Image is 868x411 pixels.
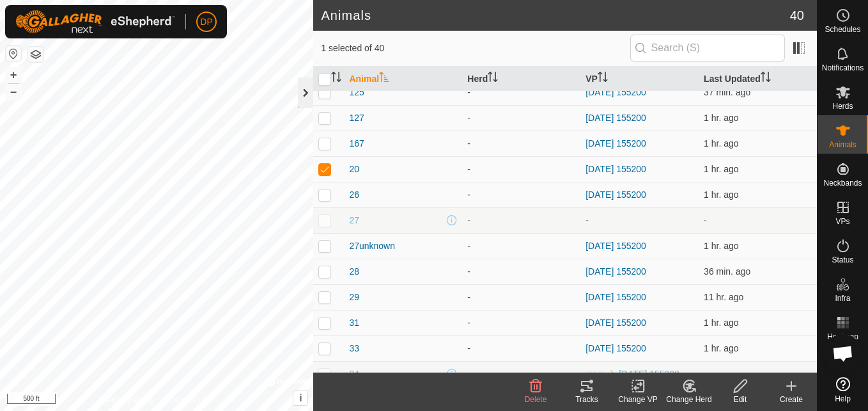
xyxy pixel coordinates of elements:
span: 26 [349,188,359,202]
div: Open chat [824,334,862,373]
a: [DATE] 155200 [585,138,646,149]
input: Search (S) [630,35,785,61]
div: - [467,367,575,381]
span: Schedules [825,26,860,33]
a: [DATE] 155200 [585,113,646,123]
a: [DATE] 155200 [585,292,646,302]
span: 34 [349,367,359,381]
span: Sep 16, 2025, 6:08 PM [704,164,739,174]
span: Help [835,395,851,403]
div: - [467,188,575,202]
span: Sep 16, 2025, 6:08 PM [704,113,739,123]
span: Animals [829,141,856,149]
a: [DATE] 155200 [585,164,646,174]
button: Reset Map [6,46,21,61]
div: - [467,214,575,227]
div: - [467,239,575,253]
span: 125 [349,86,364,99]
p-sorticon: Activate to sort [761,74,771,84]
div: - [467,86,575,99]
span: Sep 16, 2025, 6:08 PM [704,343,739,353]
span: 33 [349,342,359,355]
span: 40 [790,6,804,25]
span: Delete [525,395,547,404]
h2: Animals [321,8,789,23]
p-sorticon: Activate to sort [598,74,608,84]
span: 29 [349,291,359,304]
a: [DATE] 155200 [585,87,646,97]
span: Heatmap [827,333,858,341]
button: + [6,67,21,83]
div: Create [766,394,817,405]
span: Notifications [822,64,864,72]
a: Contact Us [169,394,207,406]
span: - [704,215,707,225]
app-display-virtual-paddock-transition: - [585,215,589,225]
span: Sep 16, 2025, 6:08 PM [704,241,739,251]
p-sorticon: Activate to sort [488,74,498,84]
div: - [467,316,575,330]
span: 27unknown [349,239,395,253]
a: [DATE] 155200 [585,318,646,328]
span: Neckbands [823,179,862,187]
div: - [467,265,575,278]
span: i [299,392,302,403]
a: [DATE] 155200 [585,241,646,251]
div: Tracks [561,394,612,405]
span: Sep 16, 2025, 6:08 PM [704,189,739,200]
a: [DATE] 155200 [585,189,646,200]
span: Sep 16, 2025, 7:53 AM [704,292,743,302]
span: Sep 16, 2025, 6:08 PM [704,138,739,149]
div: Change Herd [663,394,715,405]
span: 167 [349,137,364,150]
button: – [6,84,21,99]
span: 1 selected of 40 [321,42,630,55]
a: Help [818,372,868,408]
p-sorticon: Activate to sort [331,74,341,84]
div: - [467,163,575,176]
span: OFF [585,369,603,379]
th: Last Updated [699,67,817,92]
span: 20 [349,163,359,176]
span: Sep 16, 2025, 6:53 PM [704,87,750,97]
a: [DATE] 155200 [585,266,646,277]
th: Animal [344,67,462,92]
span: - [704,369,707,379]
span: 27 [349,214,359,227]
span: Herds [832,102,853,110]
div: - [467,342,575,355]
div: - [467,111,575,125]
th: Herd [462,67,580,92]
a: Privacy Policy [106,394,154,406]
p-sorticon: Activate to sort [379,74,389,84]
div: Change VP [612,394,663,405]
a: [DATE] 155200 [619,369,679,379]
div: - [467,137,575,150]
span: Sep 16, 2025, 6:08 PM [704,318,739,328]
div: - [467,291,575,304]
span: VPs [835,218,849,225]
span: 28 [349,265,359,278]
img: to [606,368,616,378]
img: Gallagher Logo [15,10,175,33]
button: i [293,391,307,405]
span: DP [200,15,212,29]
div: Edit [715,394,766,405]
span: Status [832,256,853,264]
span: Infra [835,294,850,302]
span: Sep 16, 2025, 6:53 PM [704,266,750,277]
button: Map Layers [28,47,43,62]
a: [DATE] 155200 [585,343,646,353]
span: 31 [349,316,359,330]
th: VP [580,67,699,92]
span: 127 [349,111,364,125]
